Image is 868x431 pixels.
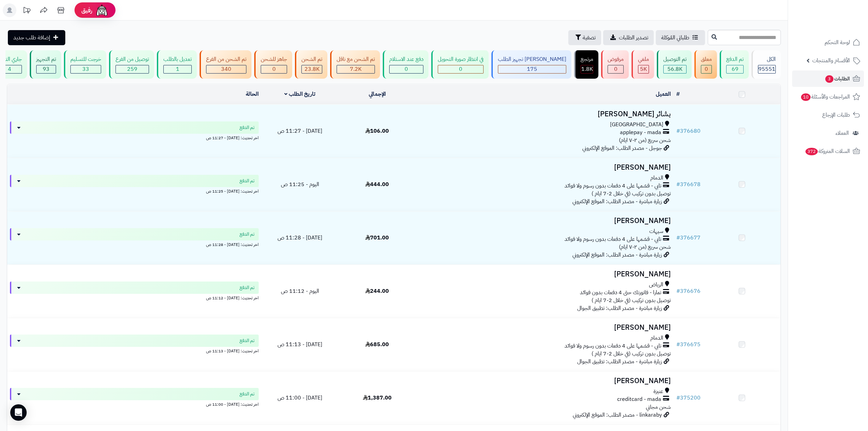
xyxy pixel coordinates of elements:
div: جاهز للشحن [261,55,287,63]
span: 5K [640,65,647,73]
a: تصدير الطلبات [603,30,654,45]
span: تابي - قسّمها على 4 دفعات بدون رسوم ولا فوائد [565,235,661,243]
span: زيارة مباشرة - مصدر الطلب: الموقع الإلكتروني [572,251,662,259]
a: ملغي 5K [630,50,655,79]
span: 685.00 [365,340,389,349]
span: توصيل بدون تركيب (في خلال 2-7 ايام ) [592,350,671,358]
div: توصيل من الفرع [116,55,149,63]
span: [DATE] - 11:00 ص [277,394,322,402]
span: [DATE] - 11:27 ص [277,127,322,135]
span: تصدير الطلبات [619,34,648,42]
span: 444.00 [365,180,389,188]
h3: [PERSON_NAME] [419,164,671,171]
div: تعديل بالطلب [163,55,192,63]
div: اخر تحديث: [DATE] - 11:27 ص [10,134,259,141]
span: applepay - mada [620,129,661,136]
a: [PERSON_NAME] تجهيز الطلب 175 [490,50,573,79]
a: تاريخ الطلب [284,90,315,98]
span: السلات المتروكة [805,146,850,156]
span: 1 [176,65,179,73]
span: تمارا - فاتورتك حتى 4 دفعات بدون فوائد [580,289,661,297]
span: 4 [8,65,11,73]
div: 0 [438,65,483,73]
div: في انتظار صورة التحويل [438,55,484,63]
a: العميل [656,90,671,98]
a: تم التوصيل 56.8K [655,50,693,79]
span: اليوم - 11:25 ص [281,180,319,188]
div: 4985 [638,65,649,73]
span: 106.00 [365,127,389,135]
div: 0 [701,65,711,73]
span: 95551 [758,65,775,73]
a: معلق 0 [693,50,718,79]
span: 340 [221,65,231,73]
span: شحن سريع (من ٢-٧ ايام) [619,136,671,144]
a: جاهز للشحن 0 [253,50,294,79]
a: العملاء [792,125,864,141]
div: 0 [390,65,423,73]
span: زيارة مباشرة - مصدر الطلب: الموقع الإلكتروني [572,197,662,206]
div: 23798 [302,65,322,73]
div: تم الشحن من الفرع [206,55,246,63]
div: اخر تحديث: [DATE] - 11:28 ص [10,240,259,248]
span: سيهات [649,227,663,235]
a: #376676 [676,287,701,295]
span: 23.8K [304,65,320,73]
a: طلباتي المُوكلة [656,30,705,45]
a: # [676,90,680,98]
a: السلات المتروكة372 [792,143,864,159]
span: جوجل - مصدر الطلب: الموقع الإلكتروني [582,144,662,152]
span: 372 [805,148,818,155]
span: 0 [405,65,408,73]
div: اخر تحديث: [DATE] - 11:12 ص [10,294,259,301]
span: لوحة التحكم [825,38,850,47]
span: linkaraby - مصدر الطلب: الموقع الإلكتروني [573,411,662,419]
div: الكل [758,55,776,63]
div: معلق [701,55,712,63]
div: 340 [206,65,246,73]
div: دفع عند الاستلام [389,55,423,63]
span: # [676,180,680,188]
span: # [676,287,680,295]
button: تصفية [568,30,601,45]
img: logo-2.png [822,19,862,34]
a: تم الدفع 69 [718,50,750,79]
a: طلبات الإرجاع [792,107,864,123]
div: 1815 [581,65,593,73]
span: # [676,234,680,242]
a: تم الشحن مع ناقل 7.2K [329,50,381,79]
a: توصيل من الفرع 259 [108,50,155,79]
div: 175 [498,65,566,73]
span: الطلبات [825,74,850,83]
a: تحديثات المنصة [18,3,35,19]
a: تم التجهيز 93 [28,50,63,79]
h3: [PERSON_NAME] [419,217,671,225]
span: 10 [801,93,811,101]
span: 56.8K [667,65,682,73]
h3: بشائر [PERSON_NAME] [419,110,671,118]
h3: [PERSON_NAME] [419,324,671,331]
span: 1.8K [581,65,593,73]
span: 0 [614,65,618,73]
span: إضافة طلب جديد [13,34,50,42]
div: 93 [37,65,56,73]
div: [PERSON_NAME] تجهيز الطلب [498,55,566,63]
span: زيارة مباشرة - مصدر الطلب: تطبيق الجوال [577,304,662,312]
a: الحالة [246,90,259,98]
span: 93 [43,65,50,73]
div: 1 [164,65,191,73]
div: Open Intercom Messenger [10,404,27,421]
span: عنيزة [653,388,663,395]
span: تصفية [583,34,596,42]
span: تم الدفع [240,284,255,291]
div: 0 [261,65,287,73]
span: creditcard - mada [617,395,661,403]
span: الرياض [649,281,663,289]
span: [DATE] - 11:13 ص [277,340,322,349]
a: #376678 [676,180,701,188]
a: #376677 [676,234,701,242]
div: 0 [608,65,623,73]
div: تم الدفع [726,55,744,63]
div: مرتجع [581,55,593,63]
div: خرجت للتسليم [70,55,101,63]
